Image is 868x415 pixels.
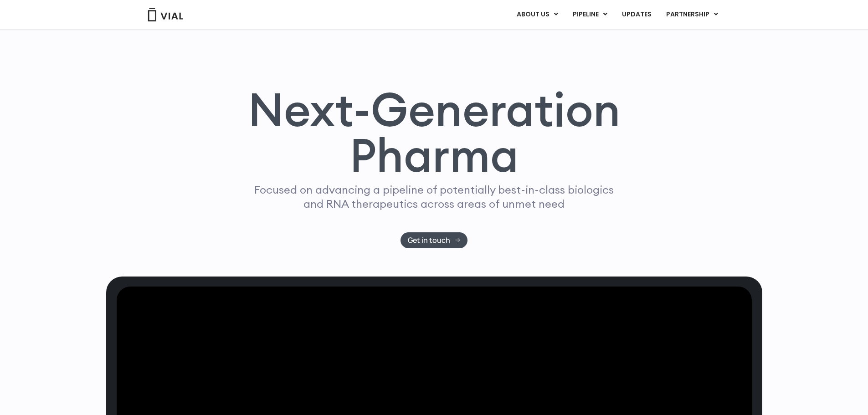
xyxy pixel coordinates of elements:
[565,7,614,22] a: PIPELINEMenu Toggle
[237,87,632,179] h1: Next-Generation Pharma
[615,7,658,22] a: UPDATES
[408,237,450,244] span: Get in touch
[401,232,467,248] a: Get in touch
[509,7,565,22] a: ABOUT USMenu Toggle
[659,7,725,22] a: PARTNERSHIPMenu Toggle
[147,8,184,21] img: Vial Logo
[251,183,618,211] p: Focused on advancing a pipeline of potentially best-in-class biologics and RNA therapeutics acros...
